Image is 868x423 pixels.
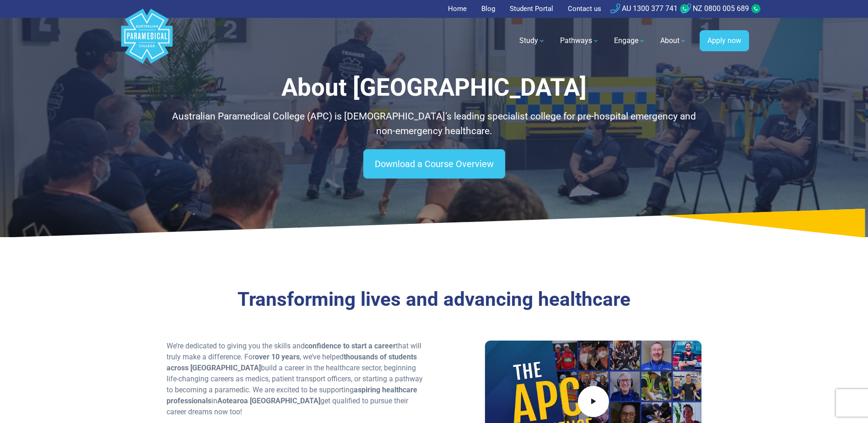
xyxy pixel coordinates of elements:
[655,28,692,54] a: About
[305,342,396,350] strong: confidence to start a career
[167,73,702,102] h1: About [GEOGRAPHIC_DATA]
[255,352,300,361] strong: over 10 years
[555,28,605,54] a: Pathways
[167,288,702,311] h3: Transforming lives and advancing healthcare
[700,30,749,51] a: Apply now
[514,28,551,54] a: Study
[610,4,678,13] a: AU 1300 377 741
[363,149,505,179] a: Download a Course Overview
[217,396,320,405] strong: Aotearoa [GEOGRAPHIC_DATA]
[167,341,429,418] p: We’re dedicated to giving you the skills and that will truly make a difference. For , we’ve helpe...
[609,28,651,54] a: Engage
[167,109,702,138] p: Australian Paramedical College (APC) is [DEMOGRAPHIC_DATA]’s leading specialist college for pre-h...
[119,18,174,64] a: Australian Paramedical College
[681,4,749,13] a: NZ 0800 005 689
